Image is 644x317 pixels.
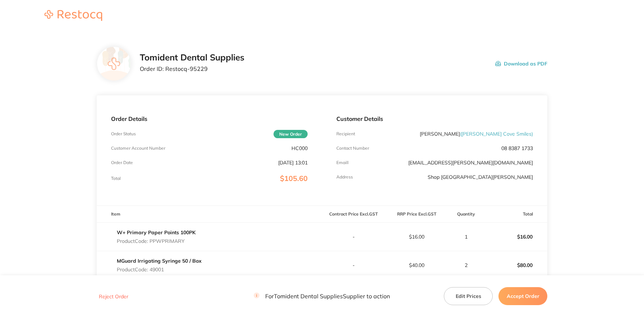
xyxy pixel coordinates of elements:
[420,131,533,137] p: [PERSON_NAME]
[111,176,121,181] p: Total
[322,206,385,223] th: Contract Price Excl. GST
[117,238,195,244] p: Product Code: PPWPRIMARY
[428,174,533,180] p: Shop [GEOGRAPHIC_DATA][PERSON_NAME]
[385,206,448,223] th: RRP Price Excl. GST
[448,234,484,240] p: 1
[322,262,385,268] p: -
[111,146,165,151] p: Customer Account Number
[117,258,202,264] a: MGuard Irrigating Syringe 50 / Box
[111,116,308,122] p: Order Details
[484,206,548,223] th: Total
[336,131,355,136] p: Recipient
[495,53,547,75] button: Download as PDF
[37,10,109,22] a: Restocq logo
[111,131,136,136] p: Order Status
[336,160,349,165] p: Emaill
[280,174,308,183] span: $105.60
[408,159,533,166] a: [EMAIL_ADDRESS][PERSON_NAME][DOMAIN_NAME]
[386,234,448,240] p: $16.00
[485,257,547,274] p: $80.00
[278,160,308,166] p: [DATE] 13:01
[336,175,353,180] p: Address
[117,267,202,272] p: Product Code: 49001
[460,131,533,137] span: ( [PERSON_NAME] Cove Smiles )
[386,262,448,268] p: $40.00
[273,130,308,138] span: New Order
[336,146,369,151] p: Contact Number
[448,262,484,268] p: 2
[501,145,533,151] p: 08 8387 1733
[336,116,533,122] p: Customer Details
[444,287,493,305] button: Edit Prices
[140,53,244,63] h2: Tomident Dental Supplies
[97,293,130,300] button: Reject Order
[37,10,109,21] img: Restocq logo
[117,229,195,236] a: W+ Primary Paper Points 100PK
[291,145,308,151] p: HC000
[140,65,244,72] p: Order ID: Restocq- 95229
[322,234,385,240] p: -
[448,206,484,223] th: Quantity
[97,206,322,223] th: Item
[111,160,133,165] p: Order Date
[485,228,547,245] p: $16.00
[498,287,547,305] button: Accept Order
[254,293,390,300] p: For Tomident Dental Supplies Supplier to action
